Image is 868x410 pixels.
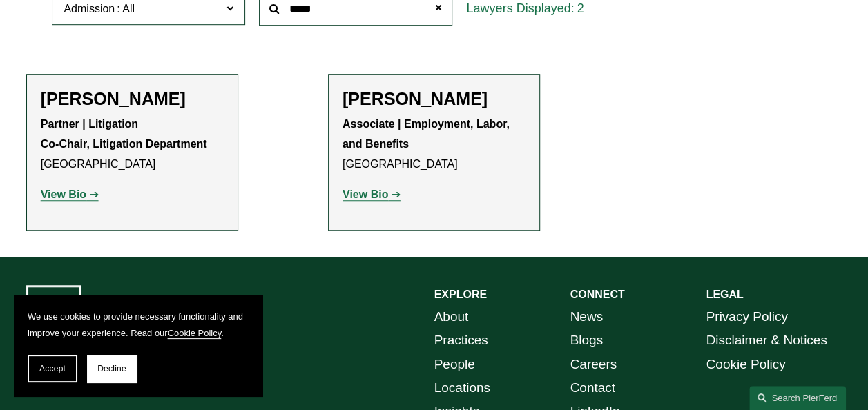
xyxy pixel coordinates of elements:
a: Disclaimer & Notices [706,329,827,352]
strong: CONNECT [570,289,624,300]
section: Cookie banner [14,295,262,396]
span: Admission [64,3,115,14]
a: People [434,353,475,376]
span: Accept [39,364,66,373]
button: Accept [28,355,77,382]
strong: Associate | Employment, Labor, and Benefits [343,118,512,150]
strong: Partner | Litigation Co-Chair, Litigation Department [41,118,207,150]
strong: View Bio [41,188,86,200]
a: View Bio [343,188,401,200]
a: Locations [434,376,490,400]
a: Blogs [570,329,603,352]
h2: [PERSON_NAME] [343,88,525,109]
a: Contact [570,376,615,400]
p: We use cookies to provide necessary functionality and improve your experience. Read our . [28,309,249,341]
a: Cookie Policy [168,328,222,338]
span: Decline [97,364,126,373]
a: Search this site [749,386,846,410]
span: 2 [577,1,584,15]
a: News [570,305,603,329]
a: Careers [570,353,617,376]
button: Decline [87,355,137,382]
a: Practices [434,329,488,352]
a: Cookie Policy [706,353,785,376]
a: Privacy Policy [706,305,787,329]
strong: View Bio [343,188,388,200]
strong: LEGAL [706,289,743,300]
h2: [PERSON_NAME] [41,88,224,109]
strong: EXPLORE [434,289,487,300]
p: [GEOGRAPHIC_DATA] [343,115,525,174]
a: About [434,305,469,329]
p: [GEOGRAPHIC_DATA] [41,115,224,174]
a: View Bio [41,188,99,200]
